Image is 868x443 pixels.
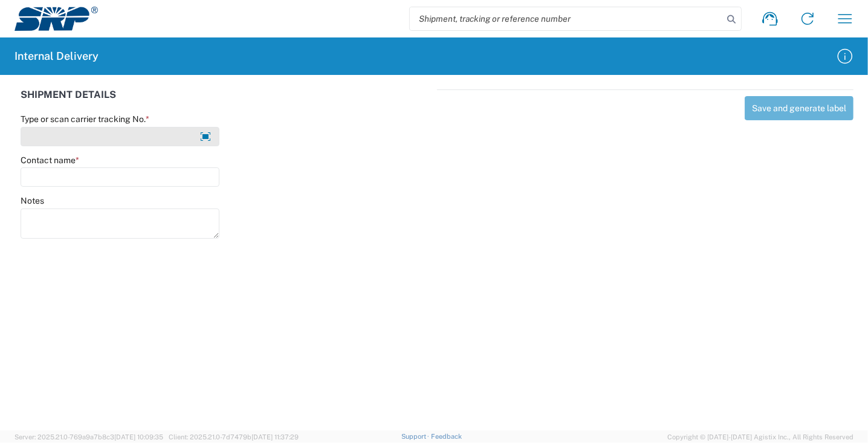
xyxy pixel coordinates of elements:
h2: Internal Delivery [15,49,99,63]
label: Contact name [21,155,79,166]
input: Shipment, tracking or reference number [410,7,723,30]
span: Server: 2025.21.0-769a9a7b8c3 [15,433,163,441]
label: Notes [21,195,44,206]
a: Feedback [431,433,462,440]
div: SHIPMENT DETAILS [21,89,431,114]
span: Client: 2025.21.0-7d7479b [169,433,299,441]
a: Support [401,433,432,440]
span: [DATE] 11:37:29 [251,433,299,441]
span: [DATE] 10:09:35 [114,433,163,441]
img: srp [15,7,98,31]
label: Type or scan carrier tracking No. [21,114,149,124]
span: Copyright © [DATE]-[DATE] Agistix Inc., All Rights Reserved [667,432,853,442]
